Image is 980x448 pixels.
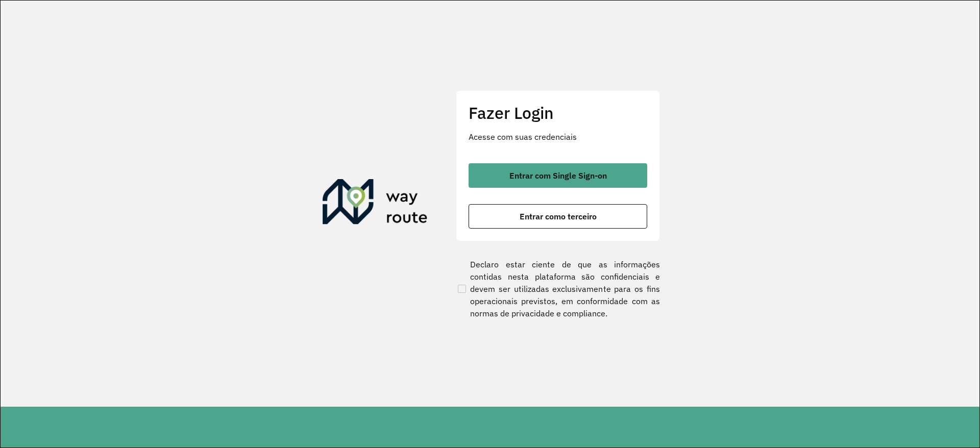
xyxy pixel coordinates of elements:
[469,163,647,188] button: button
[469,204,647,229] button: button
[469,131,647,143] p: Acesse com suas credenciais
[469,103,647,122] h2: Fazer Login
[520,212,597,220] span: Entrar como terceiro
[456,258,660,319] label: Declaro estar ciente de que as informações contidas nesta plataforma são confidenciais e devem se...
[323,179,428,228] img: Roteirizador AmbevTech
[509,171,607,180] span: Entrar com Single Sign-on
